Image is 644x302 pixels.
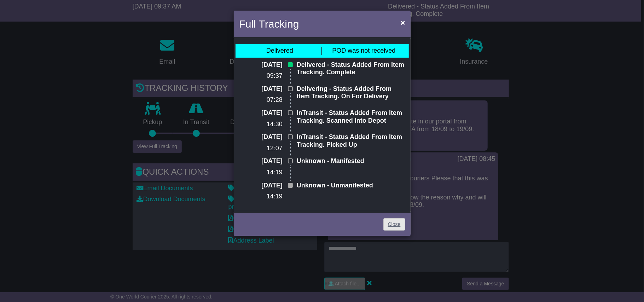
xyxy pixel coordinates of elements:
[239,145,283,152] p: 12:07
[239,193,283,201] p: 14:19
[297,182,405,190] p: Unknown - Unmanifested
[239,109,283,117] p: [DATE]
[239,157,283,165] p: [DATE]
[239,182,283,190] p: [DATE]
[332,47,395,54] span: POD was not received
[397,15,408,30] button: Close
[297,61,405,76] p: Delivered - Status Added From Item Tracking. Complete
[239,72,283,80] p: 09:37
[297,157,405,165] p: Unknown - Manifested
[266,47,293,55] div: Delivered
[297,133,405,149] p: InTransit - Status Added From Item Tracking. Picked Up
[297,109,405,124] p: InTransit - Status Added From Item Tracking. Scanned Into Depot
[239,85,283,93] p: [DATE]
[239,61,283,69] p: [DATE]
[297,85,405,100] p: Delivering - Status Added From Item Tracking. On For Delivery
[383,218,405,231] a: Close
[239,169,283,176] p: 14:19
[239,121,283,128] p: 14:30
[239,16,299,32] h4: Full Tracking
[239,96,283,104] p: 07:28
[239,133,283,141] p: [DATE]
[401,18,405,27] span: ×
